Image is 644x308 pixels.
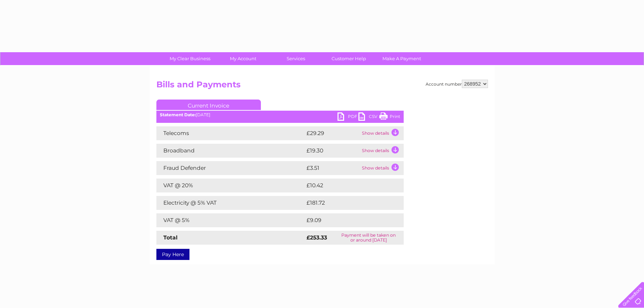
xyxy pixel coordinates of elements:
[305,126,360,140] td: £29.29
[156,196,305,210] td: Electricity @ 5% VAT
[305,179,389,192] td: £10.42
[156,249,189,260] a: Pay Here
[373,52,430,65] a: Make A Payment
[156,126,305,140] td: Telecoms
[320,52,378,65] a: Customer Help
[156,144,305,158] td: Broadband
[360,161,404,175] td: Show details
[156,112,404,117] div: [DATE]
[267,52,325,65] a: Services
[305,161,360,175] td: £3.51
[163,234,178,241] strong: Total
[156,179,305,192] td: VAT @ 20%
[156,80,488,93] h2: Bills and Payments
[360,144,404,158] td: Show details
[337,112,358,123] a: PDF
[360,126,404,140] td: Show details
[161,52,219,65] a: My Clear Business
[334,231,404,245] td: Payment will be taken on or around [DATE]
[156,213,305,227] td: VAT @ 5%
[307,234,327,241] strong: £253.33
[305,213,388,227] td: £9.09
[156,100,261,110] a: Current Invoice
[214,52,272,65] a: My Account
[358,112,379,123] a: CSV
[160,112,196,117] b: Statement Date:
[156,161,305,175] td: Fraud Defender
[426,80,488,88] div: Account number
[305,196,390,210] td: £181.72
[305,144,360,158] td: £19.30
[379,112,400,123] a: Print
